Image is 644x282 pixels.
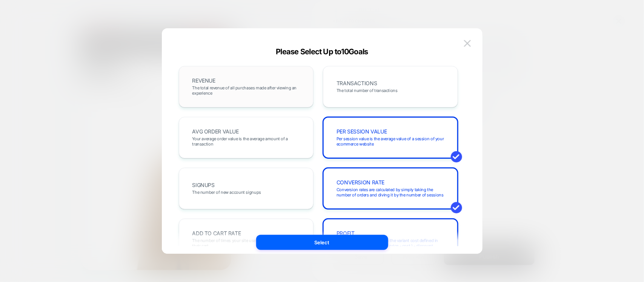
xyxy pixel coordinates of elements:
a: 0 / $0.00 [34,59,64,66]
span: 0 [42,58,45,65]
span: The total number of transactions [337,88,398,93]
img: close [464,40,471,46]
span: TRANSACTIONS [337,81,377,86]
span: PER SESSION VALUE [337,129,387,134]
span: $0.00 [50,58,64,65]
a: Shop now [110,14,136,25]
span: Per session value is the average value of a session of your ecommerce website [337,136,444,147]
span: PROFIT [337,231,355,236]
span: [DATE] [11,15,26,24]
span: Conversion rates are calculated by simply taking the number of orders and diving it by the number... [337,187,444,198]
button: Select [256,235,388,250]
span: Please Select Up to 10 Goals [276,47,368,56]
span: / [46,58,49,65]
a: 0 [19,59,29,66]
span: CONVERSION RATE [337,180,384,185]
span: 0 [26,58,29,65]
